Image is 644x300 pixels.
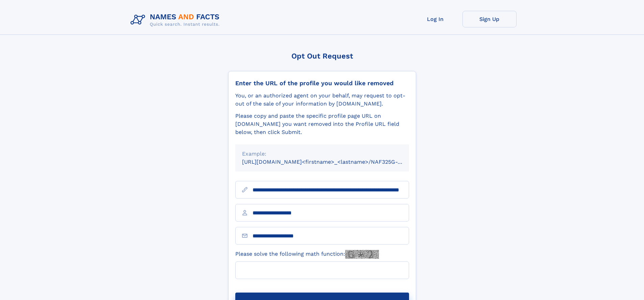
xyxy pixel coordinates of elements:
small: [URL][DOMAIN_NAME]<firstname>_<lastname>/NAF325G-xxxxxxxx [242,159,422,165]
a: Sign Up [462,11,517,27]
div: Enter the URL of the profile you would like removed [235,79,409,87]
label: Please solve the following math function: [235,250,379,259]
div: Opt Out Request [228,52,416,60]
div: Please copy and paste the specific profile page URL on [DOMAIN_NAME] you want removed into the Pr... [235,112,409,136]
div: Example: [242,150,402,158]
img: Logo Names and Facts [128,11,225,29]
a: Log In [408,11,462,27]
div: You, or an authorized agent on your behalf, may request to opt-out of the sale of your informatio... [235,92,409,108]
